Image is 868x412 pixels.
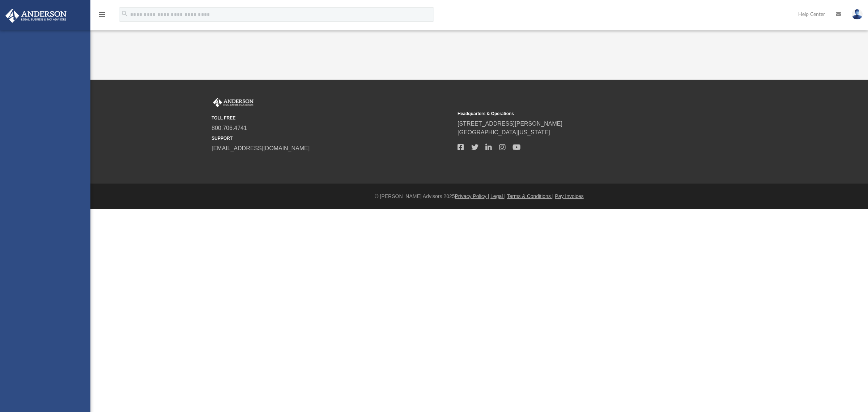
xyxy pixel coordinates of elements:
[90,193,868,200] div: © [PERSON_NAME] Advisors 2025
[490,193,506,199] a: Legal |
[555,193,583,199] a: Pay Invoices
[458,121,562,127] a: [STREET_ADDRESS][PERSON_NAME]
[507,193,554,199] a: Terms & Conditions |
[852,9,863,20] img: User Pic
[212,125,247,131] a: 800.706.4741
[458,110,698,117] small: Headquarters & Operations
[212,145,310,151] a: [EMAIL_ADDRESS][DOMAIN_NAME]
[121,10,129,18] i: search
[98,10,106,19] i: menu
[3,9,69,23] img: Anderson Advisors Platinum Portal
[212,115,452,121] small: TOLL FREE
[458,129,550,135] a: [GEOGRAPHIC_DATA][US_STATE]
[212,135,452,142] small: SUPPORT
[212,98,255,107] img: Anderson Advisors Platinum Portal
[455,193,489,199] a: Privacy Policy |
[98,14,106,19] a: menu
